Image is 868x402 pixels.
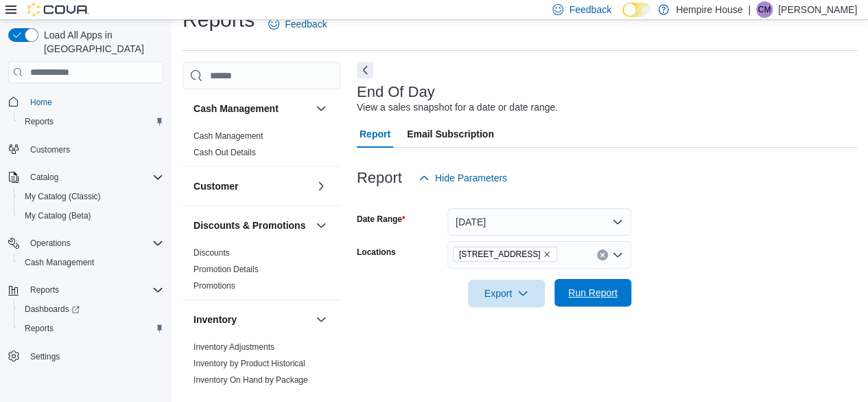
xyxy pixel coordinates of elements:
span: Reports [30,284,59,295]
span: Export [476,280,537,307]
a: My Catalog (Classic) [19,188,106,205]
a: Promotions [193,281,235,291]
h3: Report [357,170,402,186]
a: Inventory On Hand by Package [193,375,308,385]
span: Reports [19,113,163,130]
a: Dashboards [19,301,85,317]
h3: Cash Management [193,102,279,115]
span: Discounts [193,247,230,258]
a: Customers [25,142,75,158]
div: View a sales snapshot for a date or date range. [357,100,558,115]
button: Hide Parameters [413,164,513,192]
a: Reports [19,113,59,130]
span: Home [30,97,52,108]
span: Settings [25,348,163,365]
a: Inventory by Product Historical [193,359,305,368]
button: Customer [193,179,310,193]
button: Run Report [554,279,631,306]
span: Inventory by Product Historical [193,358,305,369]
button: Home [3,91,169,111]
span: Feedback [285,17,327,31]
a: Dashboards [14,300,169,319]
a: Cash Management [193,131,263,141]
span: Reports [19,320,163,337]
span: [STREET_ADDRESS] [459,247,541,261]
span: Settings [30,351,60,362]
a: Discounts [193,248,230,258]
span: Run Report [568,286,618,300]
button: Operations [3,234,169,253]
span: My Catalog (Classic) [19,188,163,205]
button: Cash Management [14,253,169,272]
span: Promotions [193,280,235,291]
img: Cova [27,3,89,16]
a: Promotion Details [193,265,259,274]
button: Cash Management [313,100,329,117]
a: Cash Management [19,254,99,271]
button: Inventory [193,313,310,326]
button: Operations [25,235,76,252]
button: Customer [313,178,329,194]
span: Hide Parameters [435,171,507,185]
span: Customers [25,141,163,158]
button: Customers [3,139,169,159]
span: CM [758,1,771,18]
span: 18 Mill Street West [453,247,558,262]
button: Reports [14,112,169,131]
a: Reports [19,320,59,337]
h3: Inventory [193,313,237,326]
a: Home [25,94,58,111]
span: Inventory Adjustments [193,342,274,353]
p: | [748,1,751,18]
button: Catalog [25,169,64,186]
span: Email Subscription [407,120,494,148]
div: Cash Management [183,128,340,166]
button: Settings [3,346,169,366]
span: Load All Apps in [GEOGRAPHIC_DATA] [38,28,163,56]
span: Cash Management [19,254,163,271]
nav: Complex example [8,86,163,402]
span: Dashboards [19,301,163,317]
button: Cash Management [193,102,310,115]
span: Reports [25,323,54,334]
span: Customers [30,144,70,155]
button: Clear input [597,249,608,260]
span: Catalog [25,169,163,186]
button: Export [468,280,545,307]
span: My Catalog (Beta) [19,208,163,224]
label: Date Range [357,214,406,225]
button: Reports [25,282,64,298]
span: Cash Management [25,257,94,268]
span: My Catalog (Beta) [25,210,91,221]
span: Inventory On Hand by Package [193,375,308,386]
h3: End Of Day [357,84,435,100]
h1: Reports [183,6,255,34]
span: Reports [25,282,163,298]
h3: Customer [193,179,238,193]
a: Inventory Adjustments [193,342,274,352]
a: My Catalog (Beta) [19,208,97,224]
span: Operations [30,238,71,249]
h3: Discounts & Promotions [193,219,305,232]
p: [PERSON_NAME] [778,1,857,18]
span: Promotion Details [193,264,259,275]
span: Catalog [30,172,58,183]
button: Reports [3,280,169,300]
span: My Catalog (Classic) [25,191,101,202]
span: Cash Management [193,131,263,142]
span: Home [25,93,163,110]
span: Dashboards [25,304,80,315]
a: Settings [25,348,65,365]
label: Locations [357,247,396,258]
input: Dark Mode [622,3,651,17]
button: Discounts & Promotions [313,217,329,234]
a: Cash Out Details [193,148,256,157]
p: Hempire House [676,1,742,18]
button: Remove 18 Mill Street West from selection in this group [543,250,551,258]
button: Reports [14,319,169,338]
button: [DATE] [447,208,631,236]
button: Inventory [313,311,329,328]
div: Discounts & Promotions [183,245,340,300]
a: Feedback [263,10,332,38]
